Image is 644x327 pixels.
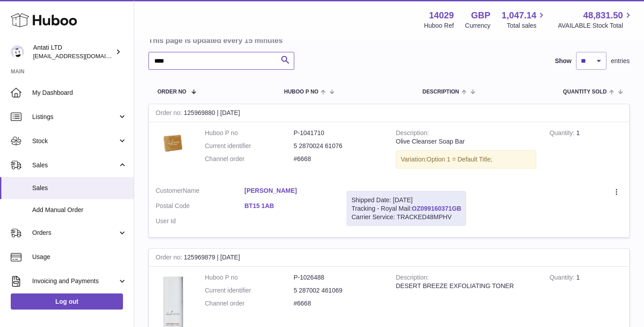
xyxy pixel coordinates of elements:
strong: 14029 [429,9,454,21]
dt: Channel order [205,155,294,163]
td: 1 [543,122,629,180]
span: Order No [157,89,186,95]
span: Huboo P no [284,89,318,95]
dt: Current identifier [205,286,294,295]
dt: Name [156,187,245,197]
span: 48,831.50 [583,9,623,21]
dt: Current identifier [205,142,294,150]
div: Currency [465,21,491,30]
dd: P-1026488 [294,273,383,282]
span: Usage [32,253,127,261]
div: 125969880 | [DATE] [149,104,629,122]
img: barsoap.png [156,129,191,158]
img: toufic@antatiskin.com [11,45,24,59]
dt: Channel order [205,299,294,308]
span: AVAILABLE Stock Total [558,21,633,30]
a: BT15 1AB [245,202,334,210]
div: Carrier Service: TRACKED48MPHV [352,213,461,221]
dt: Huboo P no [205,273,294,282]
a: OZ099160371GB [412,205,462,212]
span: Total sales [507,21,547,30]
div: Olive Cleanser Soap Bar [396,137,536,146]
span: Orders [32,229,118,237]
div: Tracking - Royal Mail: [347,191,466,226]
div: Variation: [396,150,536,169]
div: DESERT BREEZE EXFOLIATING TONER [396,282,536,290]
strong: Description [396,274,429,283]
dt: Postal Code [156,202,245,212]
span: [EMAIL_ADDRESS][DOMAIN_NAME] [33,52,131,59]
a: [PERSON_NAME] [245,187,334,195]
span: Quantity Sold [563,89,607,95]
label: Show [555,57,572,65]
dd: #6668 [294,299,383,308]
span: Sales [32,161,118,170]
dd: #6668 [294,155,383,163]
div: Huboo Ref [424,21,454,30]
h3: This page is updated every 15 minutes [148,35,627,45]
span: Description [422,89,459,95]
dd: 5 287002 461069 [294,286,383,295]
strong: Quantity [550,274,576,283]
span: Sales [32,184,127,192]
strong: Order no [156,254,184,263]
span: 1,047.14 [502,9,537,21]
a: 1,047.14 Total sales [502,9,547,30]
span: entries [611,57,630,65]
span: Customer [156,187,183,194]
a: 48,831.50 AVAILABLE Stock Total [558,9,633,30]
span: Option 1 = Default Title; [427,156,492,163]
span: Stock [32,137,118,145]
dd: P-1041710 [294,129,383,137]
strong: GBP [471,9,490,21]
div: Shipped Date: [DATE] [352,196,461,204]
strong: Description [396,129,429,139]
strong: Order no [156,109,184,119]
dd: 5 2870024 61076 [294,142,383,150]
span: My Dashboard [32,89,127,97]
div: Antati LTD [33,43,114,60]
span: Invoicing and Payments [32,277,118,285]
dt: User Id [156,217,245,225]
dt: Huboo P no [205,129,294,137]
div: 125969879 | [DATE] [149,249,629,267]
strong: Quantity [550,129,576,139]
span: Listings [32,113,118,121]
span: Add Manual Order [32,206,127,214]
a: Log out [11,293,123,310]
